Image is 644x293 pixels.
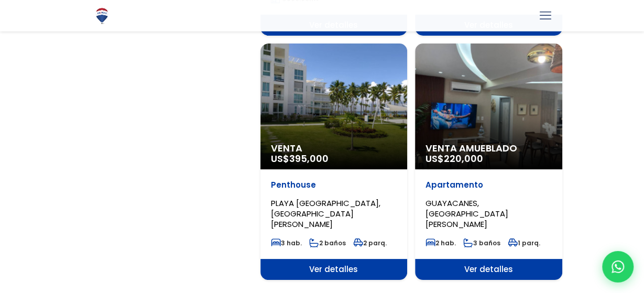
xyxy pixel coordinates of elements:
a: mobile menu [537,7,554,25]
span: 395,000 [289,152,329,165]
span: 220,000 [444,152,483,165]
span: US$ [271,152,329,165]
span: 3 baños [463,238,500,247]
p: Apartamento [425,180,552,190]
span: 2 hab. [425,238,456,247]
span: GUAYACANES, [GEOGRAPHIC_DATA][PERSON_NAME] [425,198,508,230]
span: US$ [425,152,483,165]
span: PLAYA [GEOGRAPHIC_DATA], [GEOGRAPHIC_DATA][PERSON_NAME] [271,198,380,230]
a: Venta Amueblado US$220,000 Apartamento GUAYACANES, [GEOGRAPHIC_DATA][PERSON_NAME] 2 hab. 3 baños ... [415,44,562,280]
span: 3 hab. [271,238,302,247]
span: Venta Amueblado [425,143,552,154]
a: Venta US$395,000 Penthouse PLAYA [GEOGRAPHIC_DATA], [GEOGRAPHIC_DATA][PERSON_NAME] 3 hab. 2 baños... [260,44,408,280]
span: Ver detalles [415,259,562,280]
p: Penthouse [271,180,397,190]
img: Logo de REMAX [93,7,111,25]
span: Venta [271,143,397,154]
span: 2 baños [309,238,346,247]
span: Ver detalles [260,259,408,280]
span: 2 parq. [353,238,387,247]
span: 1 parq. [508,238,540,247]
